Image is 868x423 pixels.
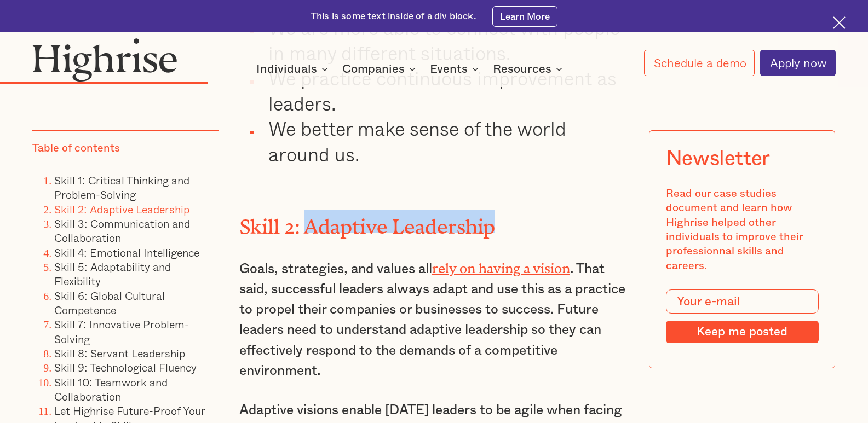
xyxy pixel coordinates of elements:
a: Apply now [760,50,835,76]
a: Skill 3: Communication and Collaboration [54,215,190,246]
a: rely on having a vision [432,260,570,269]
div: Events [430,62,468,76]
a: Skill 4: Emotional Intelligence [54,244,199,261]
form: Modal Form [666,289,819,344]
div: Read our case studies document and learn how Highrise helped other individuals to improve their p... [666,187,819,273]
div: Companies [342,62,405,76]
div: Companies [342,62,419,76]
input: Keep me posted [666,321,819,344]
div: Resources [493,62,551,76]
div: Newsletter [666,147,770,170]
div: Resources [493,62,566,76]
li: We better make sense of the world around us. [261,116,629,166]
div: Individuals [256,62,317,76]
a: Skill 2: Adaptive Leadership [54,201,189,218]
a: Learn More [492,6,557,27]
a: Skill 10: Teamwork and Collaboration [54,374,168,405]
p: Goals, strategies, and values all . That said, successful leaders always adapt and use this as a ... [239,256,629,381]
li: We practice continuous improvement as leaders. [261,66,629,116]
a: Skill 7: Innovative Problem-Solving [54,316,189,347]
div: Events [430,62,482,76]
a: Skill 9: Technological Fluency [54,360,197,376]
div: Individuals [256,62,331,76]
h2: Skill 2: Adaptive Leadership [239,210,629,233]
a: Skill 8: Servant Leadership [54,345,185,362]
div: This is some text inside of a div block. [311,10,476,23]
img: Cross icon [833,16,846,29]
a: Skill 5: Adaptability and Flexibility [54,258,171,289]
a: Schedule a demo [644,50,755,76]
img: Highrise logo [32,38,177,82]
input: Your e-mail [666,289,819,314]
div: Table of contents [32,142,120,156]
a: Skill 1: Critical Thinking and Problem-Solving [54,172,189,203]
a: Skill 6: Global Cultural Competence [54,287,165,318]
